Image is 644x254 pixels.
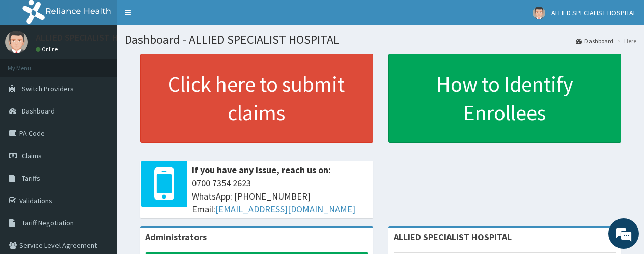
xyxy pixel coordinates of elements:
li: Here [614,37,636,45]
a: [EMAIL_ADDRESS][DOMAIN_NAME] [215,203,355,215]
strong: ALLIED SPECIALIST HOSPITAL [394,231,512,243]
a: Click here to submit claims [140,54,373,143]
span: ALLIED SPECIALIST HOSPITAL [551,8,636,17]
b: If you have any issue, reach us on: [192,164,331,176]
a: Online [36,46,60,53]
p: ALLIED SPECIALIST HOSPITAL [36,33,152,42]
span: Tariffs [22,174,40,183]
span: 0700 7354 2623 WhatsApp: [PHONE_NUMBER] Email: [192,177,368,216]
span: Tariff Negotiation [22,218,74,228]
span: Switch Providers [22,84,74,93]
b: Administrators [145,231,207,243]
img: User Image [533,7,545,19]
span: Claims [22,151,42,160]
span: Dashboard [22,106,55,116]
img: User Image [5,31,28,53]
h1: Dashboard - ALLIED SPECIALIST HOSPITAL [125,33,636,46]
a: Dashboard [576,37,613,45]
a: How to Identify Enrollees [388,54,622,143]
